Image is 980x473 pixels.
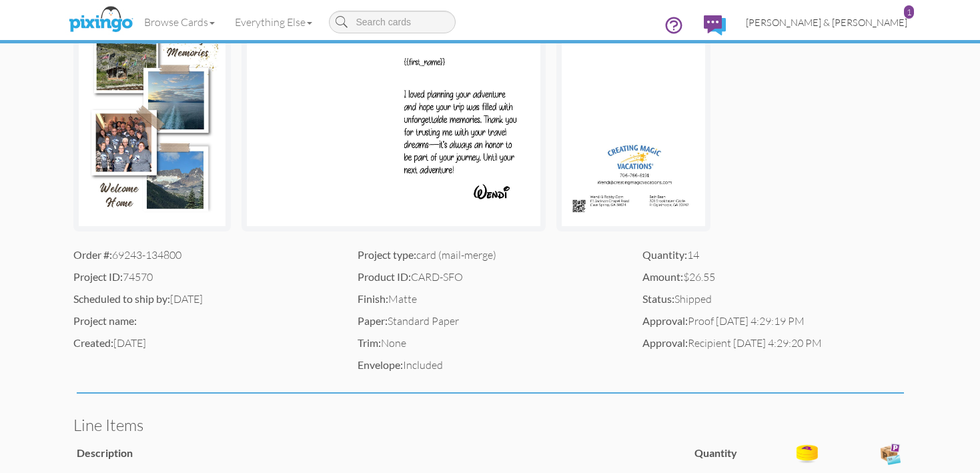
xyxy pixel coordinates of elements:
[73,270,338,285] div: 74570
[73,270,123,283] strong: Project ID:
[746,17,907,28] span: [PERSON_NAME] & [PERSON_NAME]
[358,336,622,351] div: None
[562,13,705,226] img: Landscape Image
[642,270,907,285] div: $26.55
[358,358,622,373] div: Included
[642,336,688,349] strong: Approval:
[73,292,170,305] strong: Scheduled to ship by:
[358,292,388,305] strong: Finish:
[642,336,907,351] div: Recipient [DATE] 4:29:20 PM
[73,414,907,436] div: Line Items
[73,336,338,351] div: [DATE]
[73,248,338,263] div: 69243-134800
[358,336,381,349] strong: Trim:
[73,248,112,261] strong: Order #:
[358,314,388,327] strong: Paper:
[134,5,225,39] a: Browse Cards
[73,336,113,349] strong: Created:
[358,292,622,307] div: Matte
[329,11,456,33] input: Search cards
[358,270,622,285] div: CARD-SFO
[358,248,416,261] strong: Project type:
[642,314,688,327] strong: Approval:
[65,3,136,37] img: pixingo logo
[358,358,403,371] strong: Envelope:
[642,270,683,283] strong: Amount:
[358,248,622,263] div: card (mail-merge)
[642,292,907,307] div: Shipped
[704,15,726,35] img: comments.svg
[877,440,904,467] img: expense-icon.png
[73,437,657,470] th: Description
[642,248,687,261] strong: Quantity:
[736,5,917,39] a: [PERSON_NAME] & [PERSON_NAME] 1
[904,5,914,19] div: 1
[657,437,741,470] th: Quantity
[73,292,338,307] div: [DATE]
[642,314,907,329] div: Proof [DATE] 4:29:19 PM
[358,314,622,329] div: Standard Paper
[79,13,225,226] img: Landscape Image
[225,5,322,39] a: Everything Else
[247,13,540,226] img: Landscape Image
[358,270,411,283] strong: Product ID:
[642,292,674,305] strong: Status:
[73,314,137,327] strong: Project name:
[642,248,907,263] div: 14
[794,440,821,467] img: points-icon.png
